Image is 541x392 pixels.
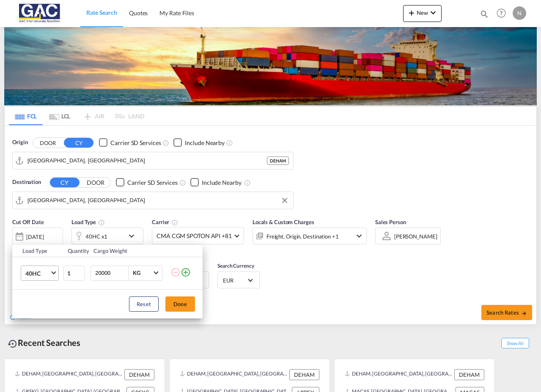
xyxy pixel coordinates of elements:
button: Done [165,296,195,312]
md-icon: icon-minus-circle-outline [170,267,181,277]
input: Enter Weight [94,266,128,280]
span: 40HC [25,269,50,278]
th: Load Type [12,245,63,257]
input: Qty [63,266,85,281]
button: Reset [129,296,159,312]
div: KG [133,269,140,276]
md-icon: icon-plus-circle-outline [181,267,191,277]
md-select: Choose: 40HC [21,266,59,281]
div: Cargo Weight [93,247,165,255]
th: Quantity [63,245,89,257]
